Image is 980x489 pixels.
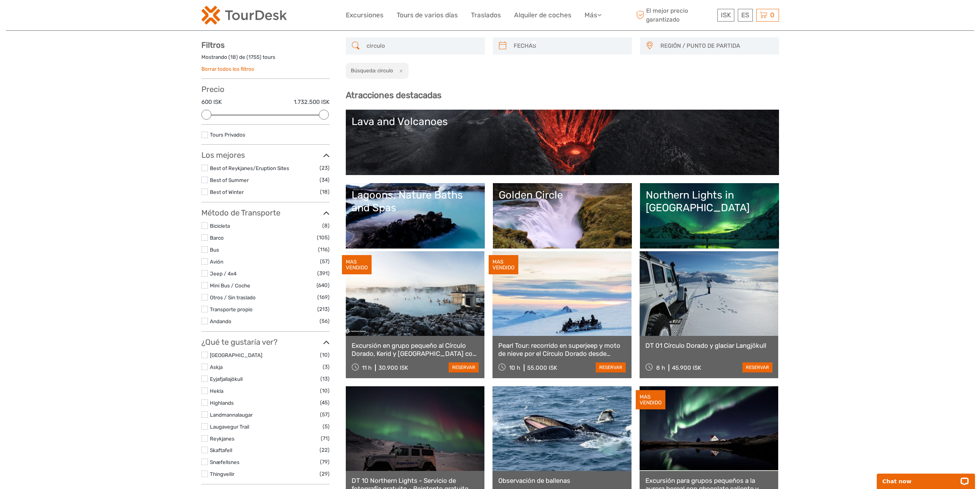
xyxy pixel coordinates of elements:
[352,115,773,169] a: Lava and Volcanoes
[471,10,501,21] a: Traslados
[527,364,557,371] div: 55.000 ISK
[872,465,980,489] iframe: LiveChat chat widget
[201,337,330,347] h3: ¿Qué te gustaría ver?
[449,362,479,372] a: reservar
[769,11,776,19] span: 0
[498,342,626,357] a: Pearl Tour: recorrido en superjeep y moto de nieve por el Círculo Dorado desde [GEOGRAPHIC_DATA]
[511,39,628,53] input: FECHAS
[210,318,231,324] a: Andando
[323,362,330,371] span: (3)
[323,422,330,431] span: (5)
[317,233,330,242] span: (105)
[201,53,330,65] div: Mostrando ( ) de ( ) tours
[210,270,236,277] a: Jeep / 4x4
[397,10,458,21] a: Tours de varios días
[322,221,330,230] span: (8)
[499,189,626,243] a: Golden Circle
[721,11,731,19] span: ISK
[645,342,773,349] a: DT 01 Círculo Dorado y glaciar Langjökull
[210,282,250,289] a: Mini Bus / Coche
[362,364,372,371] span: 11 h
[379,364,408,371] div: 30.900 ISK
[210,247,219,253] a: Bus
[317,293,330,302] span: (169)
[317,269,330,278] span: (391)
[585,10,601,21] a: Más
[742,362,772,372] a: reservar
[352,189,479,243] a: Lagoons, Nature Baths and Spas
[352,342,479,357] a: Excursión en grupo pequeño al Círculo Dorado, Kerid y [GEOGRAPHIC_DATA] con entrada
[320,187,330,196] span: (18)
[318,245,330,254] span: (116)
[210,132,245,138] a: Tours Privados
[201,66,254,72] a: Borrar todos los filtros
[210,436,235,442] a: Reykjanes
[352,115,773,128] div: Lava and Volcanoes
[352,189,479,214] div: Lagoons, Nature Baths and Spas
[646,189,773,214] div: Northern Lights in [GEOGRAPHIC_DATA]
[509,364,520,371] span: 10 h
[294,98,330,106] label: 1.732.500 ISK
[210,376,243,382] a: Eyjafjallajökull
[201,150,330,160] h3: Los mejores
[499,189,626,201] div: Golden Circle
[317,305,330,314] span: (213)
[657,40,775,52] button: REGIÓN / PUNTO DE PARTIDA
[635,7,715,23] span: El mejor precio garantizado
[210,388,223,394] a: Hekla
[320,317,330,325] span: (56)
[320,457,330,466] span: (79)
[210,447,232,453] a: Skaftafell
[320,350,330,359] span: (10)
[321,434,330,443] span: (71)
[636,390,665,409] div: MAS VENDIDO
[320,446,330,454] span: (22)
[320,410,330,419] span: (57)
[364,39,481,53] input: BÚSQUEDA
[210,165,289,171] a: Best of Reykjanes/Eruption Sites
[394,67,405,75] button: x
[596,362,626,372] a: reservar
[210,412,253,418] a: Landmannalaugar
[210,235,224,241] a: Barco
[656,364,665,371] span: 8 h
[201,98,222,106] label: 600 ISK
[646,189,773,243] a: Northern Lights in [GEOGRAPHIC_DATA]
[320,386,330,395] span: (10)
[230,53,236,61] label: 18
[201,6,287,25] img: 120-15d4194f-c635-41b9-a512-a3cb382bfb57_logo_small.png
[201,208,330,217] h3: Método de Transporte
[210,177,249,183] a: Best of Summer
[320,398,330,407] span: (45)
[342,255,372,274] div: MAS VENDIDO
[489,255,518,274] div: MAS VENDIDO
[317,281,330,290] span: (640)
[672,364,701,371] div: 45.900 ISK
[248,53,260,61] label: 1755
[320,374,330,383] span: (13)
[346,10,384,21] a: Excursiones
[498,477,626,484] a: Observación de ballenas
[738,9,753,22] div: ES
[210,459,240,465] a: Snæfellsnes
[351,67,393,73] h2: Búsqueda: circulo
[210,471,235,477] a: Thingvellir
[210,352,262,358] a: [GEOGRAPHIC_DATA]
[201,40,224,50] strong: Filtros
[320,469,330,478] span: (29)
[320,175,330,184] span: (34)
[210,189,244,195] a: Best of Winter
[320,164,330,172] span: (23)
[210,223,230,229] a: Bicicleta
[346,90,441,100] b: Atracciones destacadas
[210,424,249,430] a: Laugavegur Trail
[210,306,253,312] a: Transporte propio
[514,10,571,21] a: Alquiler de coches
[210,294,256,300] a: Otros / Sin traslado
[210,400,234,406] a: Highlands
[210,259,223,265] a: Avión
[210,364,223,370] a: Askja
